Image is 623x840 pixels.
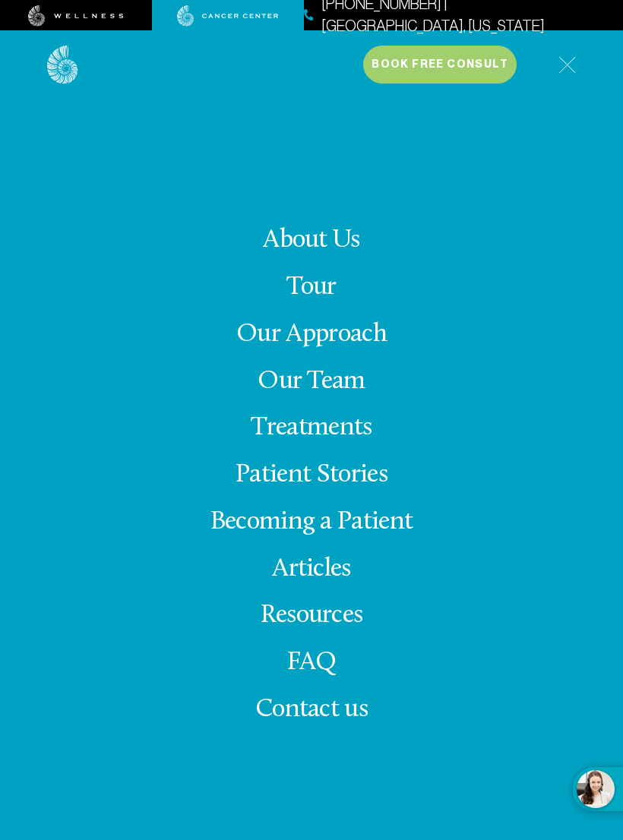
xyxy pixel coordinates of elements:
[47,46,78,84] img: logo
[258,368,365,395] a: Our Team
[255,696,368,723] span: Contact us
[28,5,124,27] img: wellness
[177,5,279,27] img: cancer center
[236,321,387,348] a: Our Approach
[251,415,372,441] a: Treatments
[286,274,336,301] a: Tour
[558,56,576,74] img: icon-hamburger
[272,556,351,583] a: Articles
[210,509,413,535] a: Becoming a Patient
[236,462,387,488] a: Patient Stories
[363,46,517,84] button: Book Free Consult
[261,602,363,629] a: Resources
[287,649,337,676] a: FAQ
[263,227,360,254] a: About Us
